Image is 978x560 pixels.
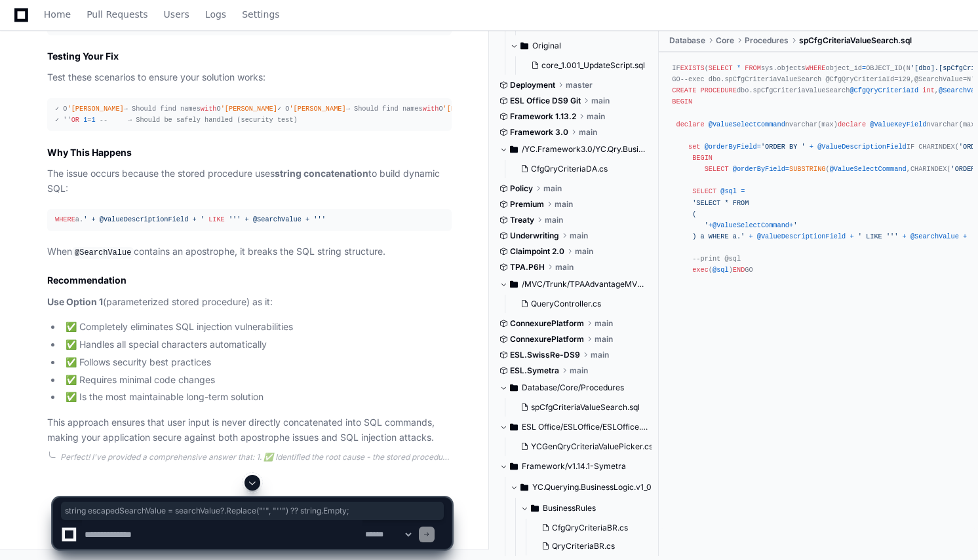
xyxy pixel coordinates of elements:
[221,105,277,113] span: '[PERSON_NAME]
[520,38,528,54] svg: Directory
[733,266,745,274] span: END
[733,165,785,173] span: @orderByField
[229,215,326,223] span: ''' + @SearchValue + '''
[47,70,452,85] p: Test these scenarios to ensure your solution works:
[289,105,345,113] span: '[PERSON_NAME]
[510,262,545,272] span: TPA.P6H
[499,274,649,295] button: /MVC/Trunk/TPAAdvantageMVC/Shared.MVC/Controllers
[789,221,793,229] span: +
[810,143,813,151] span: +
[570,365,588,376] span: main
[83,116,87,124] span: 1
[709,120,785,128] span: @ValueSelectCommand
[713,266,729,274] span: @sql
[870,120,926,128] span: @ValueKeyField
[510,458,518,474] svg: Directory
[709,221,713,229] span: +
[55,215,75,223] span: WHERE
[62,337,452,352] li: ✅ Handles all special characters automatically
[720,187,737,195] span: @sql
[541,60,645,71] span: core_1.001_UpdateScript.sql
[522,144,649,155] span: /YC.Framework3.0/YC.Qry.BusinessLogic/DataAccess
[692,187,716,195] span: SELECT
[531,441,653,452] span: YCGenQryCriteriaValuePicker.cs
[531,299,601,309] span: QueryController.cs
[515,398,641,417] button: spCfgCriteriaValueSearch.sql
[62,373,452,388] li: ✅ Requires minimal code changes
[515,295,641,313] button: QueryController.cs
[201,105,217,113] span: with
[570,231,588,241] span: main
[47,295,452,310] p: (parameterized stored procedure) as it:
[499,456,649,477] button: Framework/v1.14.1-Symetra
[692,154,713,162] span: BEGIN
[44,10,71,18] span: Home
[672,86,696,94] span: CREATE
[692,255,741,263] span: --print @sql
[55,214,444,225] div: a.
[761,143,806,151] span: 'ORDER BY '
[713,221,789,229] span: @ValueSelectCommand
[741,187,745,195] span: =
[510,35,656,56] button: Original
[922,86,934,94] span: int
[705,165,729,173] span: SELECT
[47,166,452,196] p: The issue occurs because the stored procedure uses to build dynamic SQL:
[65,506,440,516] span: string escapedSearchValue = searchValue?.Replace("'", "''") ?? string.Empty;
[579,127,597,138] span: main
[669,35,705,46] span: Database
[830,165,907,173] span: @ValueSelectCommand
[208,215,225,223] span: LIKE
[522,383,624,393] span: Database/Core/Procedures
[757,143,761,151] span: =
[963,233,967,240] span: +
[672,98,692,105] span: BEGIN
[47,274,452,287] h2: Recommendation
[164,10,189,18] span: Users
[700,86,736,94] span: PROCEDURE
[749,233,753,240] span: +
[510,215,534,225] span: Treaty
[591,350,609,360] span: main
[745,64,761,72] span: FROM
[510,111,576,122] span: Framework 1.13.2
[55,103,444,126] div: ✓ O → Should find names O ✓ O → Should find names O ✓ D → Should find names D ✓ %O % → Should fin...
[789,165,825,173] span: SUBSTRING
[510,96,581,106] span: ESL Office DS9 Git
[817,143,907,151] span: @ValueDescriptionField
[510,419,518,435] svg: Directory
[242,10,279,18] span: Settings
[443,105,499,113] span: '[PERSON_NAME]
[68,105,124,113] span: '[PERSON_NAME]
[510,276,518,292] svg: Directory
[510,141,518,157] svg: Directory
[799,35,912,46] span: spCfgCriteriaValueSearch.sql
[566,80,593,90] span: master
[510,127,568,138] span: Framework 3.0
[862,64,866,72] span: =
[850,233,853,240] span: +
[47,244,452,260] p: When contains an apostrophe, it breaks the SQL string structure.
[531,402,640,413] span: spCfgCriteriaValueSearch.sql
[745,35,789,46] span: Procedures
[543,183,562,194] span: main
[545,215,563,225] span: main
[83,215,205,223] span: ' + @ValueDescriptionField + '
[275,168,368,179] strong: string concatenation
[100,116,298,124] span: -- → Should be safely handled (security test)
[510,231,559,241] span: Underwriting
[499,377,649,398] button: Database/Core/Procedures
[595,334,613,345] span: main
[688,143,700,151] span: set
[575,246,593,257] span: main
[510,246,564,257] span: Claimpoint 2.0
[47,296,103,307] strong: Use Option 1
[510,80,555,90] span: Deployment
[555,199,573,210] span: main
[510,183,533,194] span: Policy
[423,105,439,113] span: with
[555,262,574,272] span: main
[515,160,641,178] button: CfgQryCriteriaDA.cs
[510,365,559,376] span: ESL.Symetra
[72,247,134,259] code: @SearchValue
